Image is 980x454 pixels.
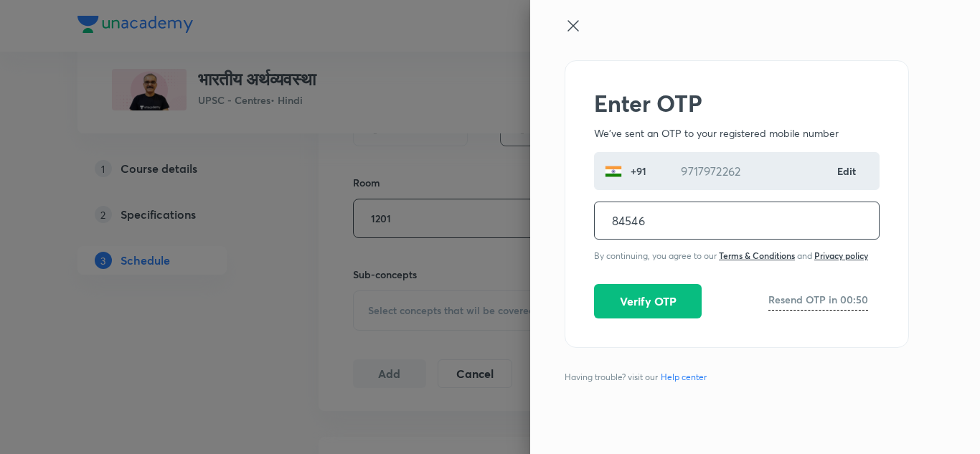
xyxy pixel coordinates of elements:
span: Having trouble? visit our [565,371,712,384]
button: Verify OTP [594,284,702,318]
p: We've sent an OTP to your registered mobile number [594,126,880,141]
a: Terms & Conditions [719,250,795,261]
a: Help center [658,371,710,384]
h6: Resend OTP in 00:50 [768,292,868,307]
div: By continuing, you agree to our and [594,251,880,261]
input: One time password [595,202,879,239]
a: Privacy policy [814,250,868,261]
a: Edit [837,164,857,179]
img: India [605,163,622,180]
h2: Enter OTP [594,90,880,117]
p: +91 [622,164,652,179]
